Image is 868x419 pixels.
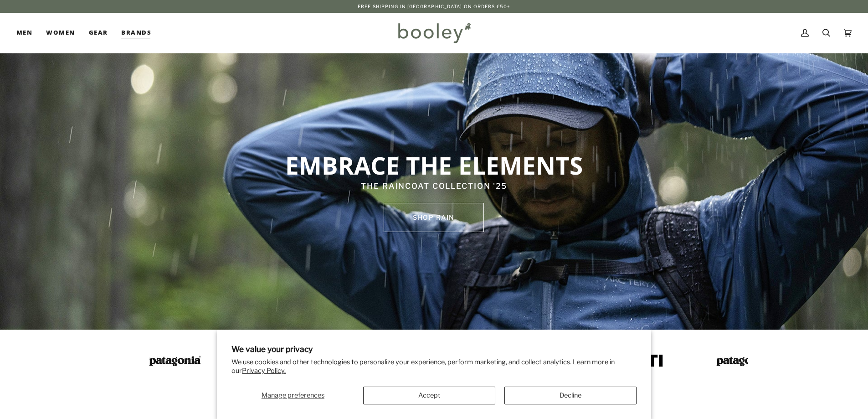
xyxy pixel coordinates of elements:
[16,13,39,53] a: Men
[46,28,75,37] span: Women
[242,367,286,375] a: Privacy Policy.
[231,344,637,354] h2: We value your privacy
[82,13,115,53] a: Gear
[394,20,474,46] img: Booley
[363,387,495,404] button: Accept
[231,387,354,404] button: Manage preferences
[172,150,696,180] p: EMBRACE THE ELEMENTS
[16,28,32,37] span: Men
[89,28,108,37] span: Gear
[262,391,324,399] span: Manage preferences
[39,13,82,53] a: Women
[358,3,510,10] p: Free Shipping in [GEOGRAPHIC_DATA] on Orders €50+
[121,28,151,37] span: Brands
[172,181,696,192] p: THE RAINCOAT COLLECTION '25
[231,358,637,375] p: We use cookies and other technologies to personalize your experience, perform marketing, and coll...
[114,13,158,53] a: Brands
[384,203,484,232] a: SHOP rain
[504,387,637,404] button: Decline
